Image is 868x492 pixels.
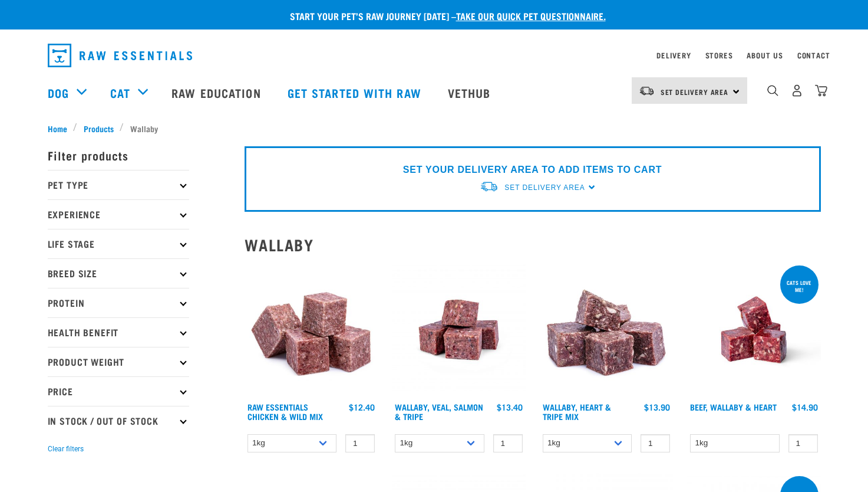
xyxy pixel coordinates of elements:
nav: dropdown navigation [38,39,830,72]
a: About Us [747,53,783,57]
p: Life Stage [48,229,189,258]
p: In Stock / Out Of Stock [48,406,189,435]
p: Product Weight [48,347,189,376]
input: 1 [788,434,818,452]
a: Home [48,122,74,135]
div: $12.40 [349,402,375,412]
span: Home [48,122,67,135]
span: Set Delivery Area [661,90,729,94]
a: Vethub [436,69,506,116]
p: Price [48,376,189,406]
input: 1 [493,434,523,452]
nav: breadcrumbs [48,122,821,135]
a: Wallaby, Heart & Tripe Mix [543,405,611,418]
span: Set Delivery Area [504,183,585,192]
a: Contact [797,53,830,57]
img: van-moving.png [639,86,655,96]
img: van-moving.png [480,181,499,193]
div: $14.90 [792,402,818,412]
p: SET YOUR DELIVERY AREA TO ADD ITEMS TO CART [403,163,662,177]
p: Filter products [48,140,189,170]
img: home-icon@2x.png [815,84,827,97]
a: Get started with Raw [276,69,436,116]
div: $13.90 [644,402,670,412]
a: Raw Education [160,69,275,116]
img: home-icon-1@2x.png [767,85,778,96]
a: Dog [48,84,69,101]
p: Protein [48,288,189,317]
img: 1174 Wallaby Heart Tripe Mix 01 [540,263,674,397]
img: Raw Essentials Logo [48,44,192,67]
button: Clear filters [48,444,84,454]
a: Delivery [656,53,691,57]
img: Wallaby Veal Salmon Tripe 1642 [392,263,526,397]
a: Raw Essentials Chicken & Wild Mix [247,405,323,418]
p: Experience [48,199,189,229]
a: Beef, Wallaby & Heart [690,405,777,409]
div: $13.40 [497,402,523,412]
p: Pet Type [48,170,189,199]
img: Raw Essentials 2024 July2572 Beef Wallaby Heart [687,263,821,397]
a: Wallaby, Veal, Salmon & Tripe [395,405,483,418]
input: 1 [345,434,375,452]
span: Products [84,122,114,135]
input: 1 [641,434,670,452]
a: Cat [110,84,130,101]
p: Breed Size [48,258,189,288]
div: Cats love me! [780,274,819,299]
h2: Wallaby [245,235,821,254]
img: Pile Of Cubed Chicken Wild Meat Mix [245,263,378,397]
a: Products [77,122,120,135]
a: take our quick pet questionnaire. [456,13,606,18]
p: Health Benefit [48,317,189,347]
a: Stores [705,53,733,57]
img: user.png [791,84,803,97]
